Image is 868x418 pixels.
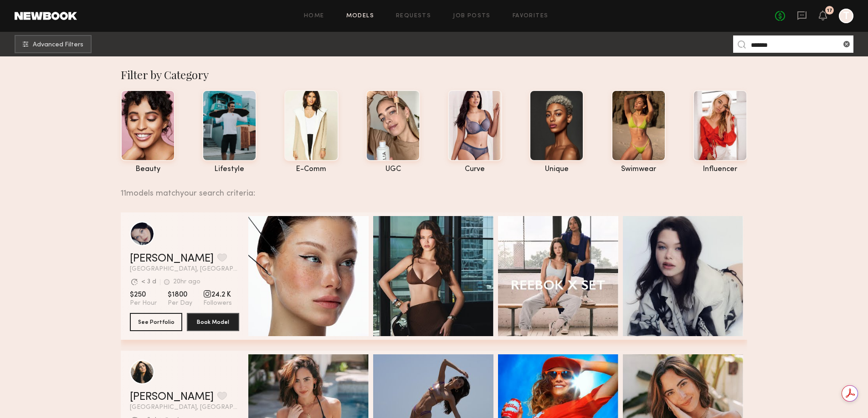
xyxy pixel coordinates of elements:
[130,404,239,411] span: [GEOGRAPHIC_DATA], [GEOGRAPHIC_DATA]
[448,166,502,173] div: curve
[396,13,431,19] a: Requests
[173,279,200,285] div: 20hr ago
[203,299,232,307] span: Followers
[611,166,666,173] div: swimwear
[130,313,182,331] button: See Portfolio
[827,8,832,13] div: 17
[168,299,192,307] span: Per Day
[141,279,156,285] div: < 3 d
[130,290,157,299] span: $250
[130,392,214,403] a: [PERSON_NAME]
[304,13,324,19] a: Home
[203,290,232,299] span: 24.2 K
[121,179,740,198] div: 11 models match your search criteria:
[839,9,853,23] a: T
[453,13,491,19] a: Job Posts
[168,290,192,299] span: $1800
[513,13,549,19] a: Favorites
[529,166,584,173] div: unique
[202,166,257,173] div: lifestyle
[187,313,239,331] button: Book Model
[284,166,339,173] div: e-comm
[121,67,747,82] div: Filter by Category
[15,35,92,53] button: Advanced Filters
[33,42,83,48] span: Advanced Filters
[693,166,747,173] div: influencer
[366,166,420,173] div: UGC
[130,253,214,264] a: [PERSON_NAME]
[130,266,239,272] span: [GEOGRAPHIC_DATA], [GEOGRAPHIC_DATA]
[130,299,157,307] span: Per Hour
[346,13,374,19] a: Models
[121,166,175,173] div: beauty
